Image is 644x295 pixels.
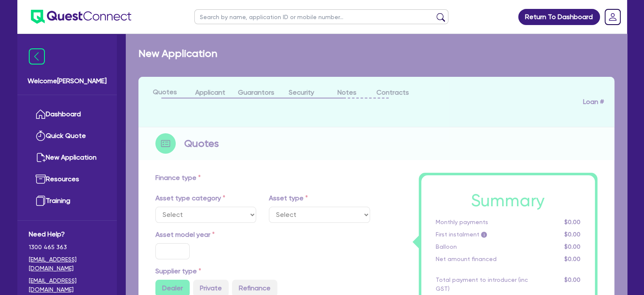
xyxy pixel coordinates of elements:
input: Search by name, application ID or mobile number... [194,9,448,24]
span: Welcome [PERSON_NAME] [28,76,107,86]
img: quick-quote [36,131,46,141]
a: Resources [29,169,105,190]
a: Dropdown toggle [602,6,624,28]
a: Dashboard [29,104,105,125]
img: training [36,196,46,206]
a: [EMAIL_ADDRESS][DOMAIN_NAME] [29,255,105,273]
a: New Application [29,147,105,169]
a: Return To Dashboard [518,9,600,25]
span: Need Help? [29,229,105,239]
img: icon-menu-close [29,48,45,65]
img: quest-connect-logo-blue [31,10,131,24]
a: Quick Quote [29,125,105,147]
span: 1300 465 363 [29,243,105,252]
a: Training [29,190,105,212]
a: [EMAIL_ADDRESS][DOMAIN_NAME] [29,276,105,294]
img: resources [36,174,46,184]
img: new-application [36,152,46,163]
